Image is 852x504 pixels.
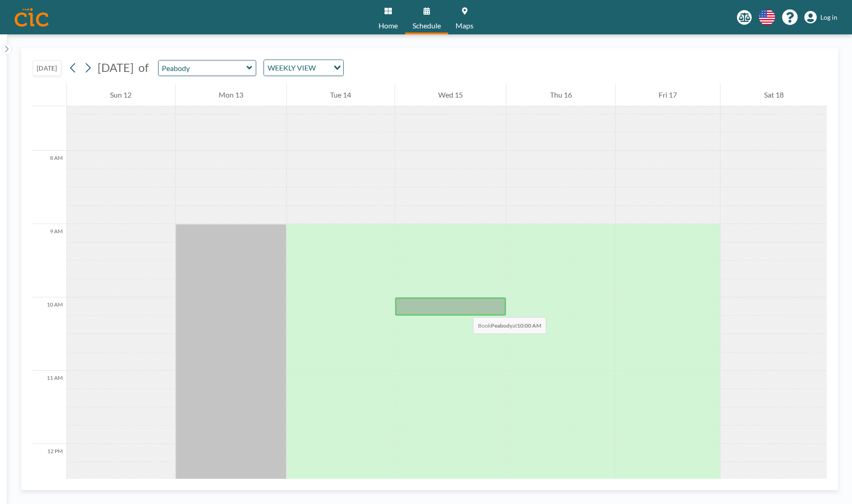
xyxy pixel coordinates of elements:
[67,83,175,106] div: Sun 12
[473,317,546,334] span: Book at
[820,13,837,22] span: Log in
[33,60,61,76] button: [DATE]
[138,60,148,75] span: of
[33,77,66,151] div: 7 AM
[804,11,837,24] a: Log in
[264,60,343,76] div: Search for option
[33,151,66,224] div: 8 AM
[33,297,66,371] div: 10 AM
[616,83,720,106] div: Fri 17
[33,224,66,297] div: 9 AM
[517,322,541,329] b: 10:00 AM
[176,83,287,106] div: Mon 13
[98,60,134,74] span: [DATE]
[412,22,441,29] span: Schedule
[720,83,827,106] div: Sat 18
[266,62,318,74] span: WEEKLY VIEW
[491,322,512,329] b: Peabody
[33,371,66,444] div: 11 AM
[287,83,395,106] div: Tue 14
[379,22,398,29] span: Home
[506,83,615,106] div: Thu 16
[456,22,473,29] span: Maps
[159,60,247,76] input: Peabody
[395,83,506,106] div: Wed 15
[15,8,49,27] img: organization-logo
[319,62,328,74] input: Search for option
